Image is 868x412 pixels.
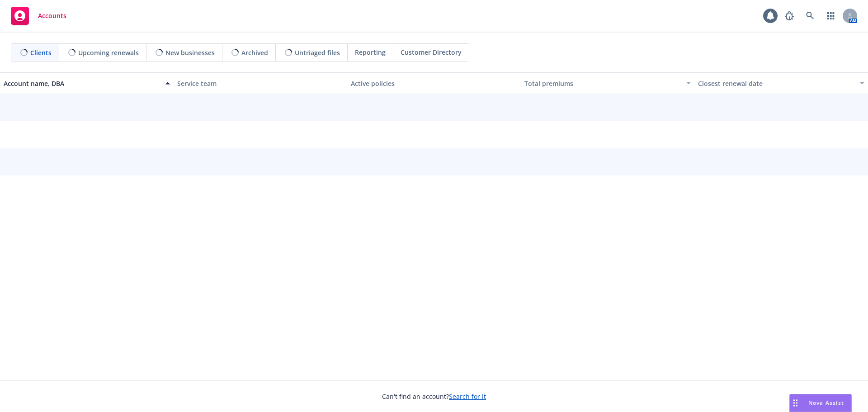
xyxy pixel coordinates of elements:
span: Archived [241,48,268,57]
span: Customer Directory [401,47,462,57]
span: Accounts [38,12,66,19]
a: Report a Bug [780,7,798,25]
a: Accounts [7,3,70,28]
span: Untriaged files [295,48,340,57]
a: Search [801,7,819,25]
div: Closest renewal date [698,79,854,88]
a: Switch app [822,7,840,25]
span: Can't find an account? [382,392,486,401]
span: Upcoming renewals [78,48,139,57]
div: Service team [177,79,344,88]
a: Search for it [449,392,486,401]
span: Reporting [355,47,386,57]
div: Drag to move [790,394,801,412]
div: Account name, DBA [4,79,160,88]
span: Nova Assist [808,399,844,407]
button: Nova Assist [789,394,852,412]
span: Clients [30,48,52,57]
div: Total premiums [524,79,681,88]
button: Closest renewal date [694,72,868,94]
button: Service team [174,72,347,94]
button: Total premiums [521,72,694,94]
span: New businesses [165,48,215,57]
div: Active policies [351,79,517,88]
button: Active policies [347,72,521,94]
